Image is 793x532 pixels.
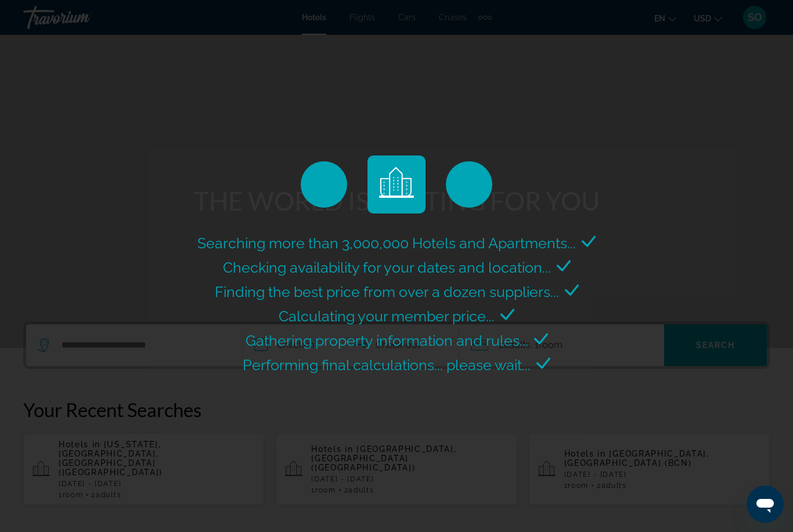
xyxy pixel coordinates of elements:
span: Calculating your member price... [279,307,495,325]
span: Searching more than 3,000,000 Hotels and Apartments... [197,234,576,252]
span: Performing final calculations... please wait... [243,356,531,374]
span: Gathering property information and rules... [246,332,528,349]
span: Finding the best price from over a dozen suppliers... [215,283,559,301]
iframe: Button to launch messaging window [747,486,784,523]
span: Checking availability for your dates and location... [223,259,551,276]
